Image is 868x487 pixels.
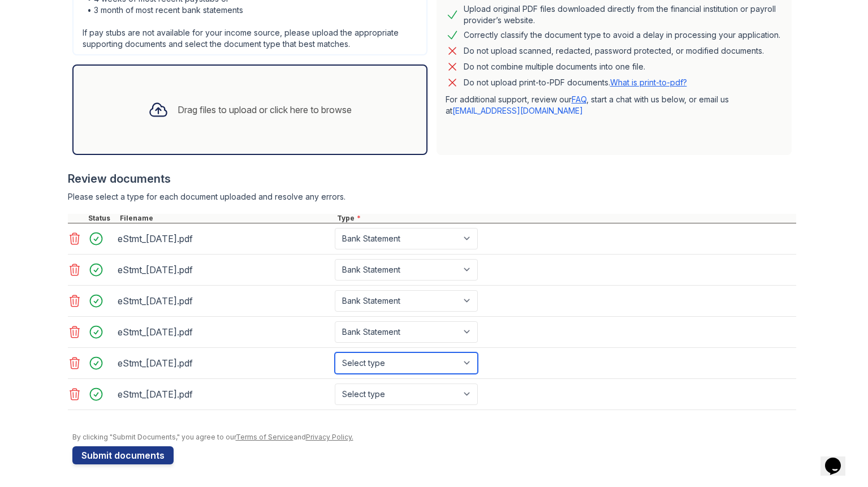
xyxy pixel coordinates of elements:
[610,77,687,87] a: What is print-to-pdf?
[68,171,796,187] div: Review documents
[178,103,352,117] div: Drag files to upload or click here to browse
[118,214,335,223] div: Filename
[452,106,583,115] a: [EMAIL_ADDRESS][DOMAIN_NAME]
[306,433,353,441] a: Privacy Policy.
[118,230,330,248] div: eStmt_[DATE].pdf
[464,60,645,74] div: Do not combine multiple documents into one file.
[572,94,586,104] a: FAQ
[821,442,857,476] iframe: chat widget
[118,292,330,310] div: eStmt_[DATE].pdf
[464,44,764,58] div: Do not upload scanned, redacted, password protected, or modified documents.
[118,261,330,279] div: eStmt_[DATE].pdf
[72,433,796,442] div: By clicking "Submit Documents," you agree to our and
[464,28,780,42] div: Correctly classify the document type to avoid a delay in processing your application.
[464,77,687,88] p: Do not upload print-to-PDF documents.
[464,3,783,26] div: Upload original PDF files downloaded directly from the financial institution or payroll provider’...
[236,433,293,441] a: Terms of Service
[118,354,330,372] div: eStmt_[DATE].pdf
[72,446,174,464] button: Submit documents
[446,94,783,117] p: For additional support, review our , start a chat with us below, or email us at
[118,385,330,403] div: eStmt_[DATE].pdf
[118,323,330,341] div: eStmt_[DATE].pdf
[86,214,118,223] div: Status
[335,214,796,223] div: Type
[68,191,796,202] div: Please select a type for each document uploaded and resolve any errors.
